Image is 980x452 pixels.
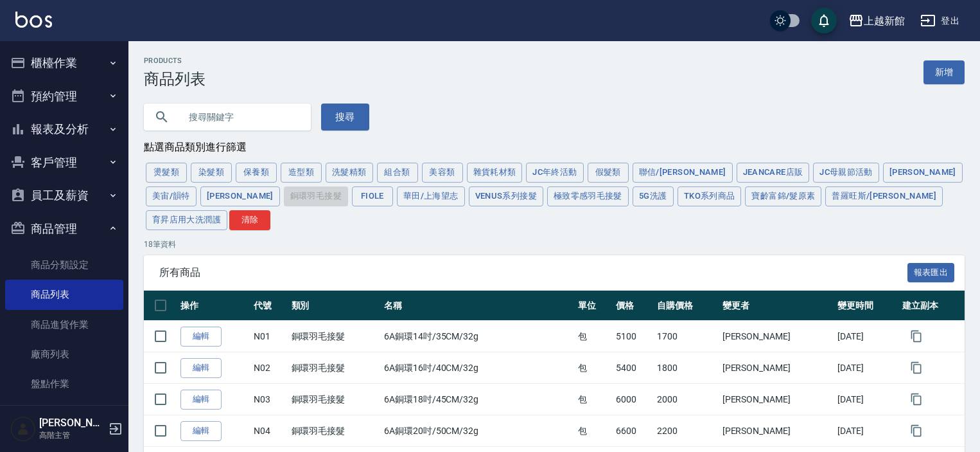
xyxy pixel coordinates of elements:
[5,369,123,399] a: 盤點作業
[654,352,719,384] td: 1800
[5,310,123,339] a: 商品進貨作業
[719,352,834,384] td: [PERSON_NAME]
[180,358,222,378] a: 編輯
[180,390,222,410] a: 編輯
[281,163,322,183] button: 造型類
[381,291,575,321] th: 名稱
[654,291,719,321] th: 自購價格
[575,291,612,321] th: 單位
[843,8,910,34] button: 上越新館
[177,291,250,321] th: 操作
[613,415,654,447] td: 6600
[250,291,288,321] th: 代號
[588,163,629,183] button: 假髮類
[813,163,879,183] button: JC母親節活動
[144,57,206,65] h2: Products
[288,384,381,415] td: 銅環羽毛接髮
[5,46,123,80] button: 櫃檯作業
[654,321,719,352] td: 1700
[5,113,123,146] button: 報表及分析
[39,417,105,429] h5: [PERSON_NAME]
[923,60,965,84] a: 新增
[719,415,834,447] td: [PERSON_NAME]
[5,80,123,113] button: 預約管理
[397,186,465,206] button: 華田/上海望志
[288,415,381,447] td: 銅環羽毛接髮
[575,321,612,352] td: 包
[321,104,369,131] button: 搜尋
[469,186,543,206] button: Venus系列接髮
[288,352,381,384] td: 銅環羽毛接髮
[381,352,575,384] td: 6A銅環16吋/40CM/32g
[678,186,742,206] button: TKO系列商品
[146,186,197,206] button: 美宙/韻特
[229,210,270,230] button: 清除
[883,163,963,183] button: [PERSON_NAME]
[5,280,123,309] a: 商品列表
[613,321,654,352] td: 5100
[575,384,612,415] td: 包
[144,70,206,88] h3: 商品列表
[719,384,834,415] td: [PERSON_NAME]
[10,416,36,442] img: Person
[899,291,965,321] th: 建立副本
[191,163,232,183] button: 染髮類
[250,415,288,447] td: N04
[834,384,899,415] td: [DATE]
[575,415,612,447] td: 包
[326,163,373,183] button: 洗髮精類
[180,327,222,347] a: 編輯
[146,210,227,230] button: 育昇店用大洗潤護
[5,250,123,280] a: 商品分類設定
[834,352,899,384] td: [DATE]
[5,404,123,437] button: 行銷工具
[834,415,899,447] td: [DATE]
[613,291,654,321] th: 價格
[250,384,288,415] td: N03
[288,291,381,321] th: 類別
[737,163,810,183] button: JeanCare店販
[825,186,943,206] button: 普羅旺斯/[PERSON_NAME]
[381,415,575,447] td: 6A銅環20吋/50CM/32g
[144,141,965,154] div: 點選商品類別進行篩選
[633,163,733,183] button: 聯信/[PERSON_NAME]
[719,291,834,321] th: 變更者
[907,263,955,283] button: 報表匯出
[745,186,821,206] button: 寶齡富錦/髮原素
[5,179,123,212] button: 員工及薪資
[864,13,905,29] div: 上越新館
[811,8,837,33] button: save
[180,421,222,441] a: 編輯
[250,321,288,352] td: N01
[15,12,52,28] img: Logo
[547,186,629,206] button: 極致零感羽毛接髮
[381,384,575,415] td: 6A銅環18吋/45CM/32g
[144,239,965,250] p: 18 筆資料
[146,163,187,183] button: 燙髮類
[613,352,654,384] td: 5400
[633,186,674,206] button: 5G洗護
[381,321,575,352] td: 6A銅環14吋/35CM/32g
[250,352,288,384] td: N02
[915,9,965,33] button: 登出
[654,415,719,447] td: 2200
[377,163,418,183] button: 組合類
[834,321,899,352] td: [DATE]
[613,384,654,415] td: 6000
[422,163,463,183] button: 美容類
[834,291,899,321] th: 變更時間
[467,163,523,183] button: 雜貨耗材類
[180,100,301,134] input: 搜尋關鍵字
[5,339,123,369] a: 廠商列表
[159,266,907,279] span: 所有商品
[288,321,381,352] td: 銅環羽毛接髮
[654,384,719,415] td: 2000
[719,321,834,352] td: [PERSON_NAME]
[5,146,123,179] button: 客戶管理
[236,163,277,183] button: 保養類
[5,212,123,246] button: 商品管理
[526,163,583,183] button: JC年終活動
[907,266,955,278] a: 報表匯出
[39,429,105,441] p: 高階主管
[352,186,393,206] button: FIOLE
